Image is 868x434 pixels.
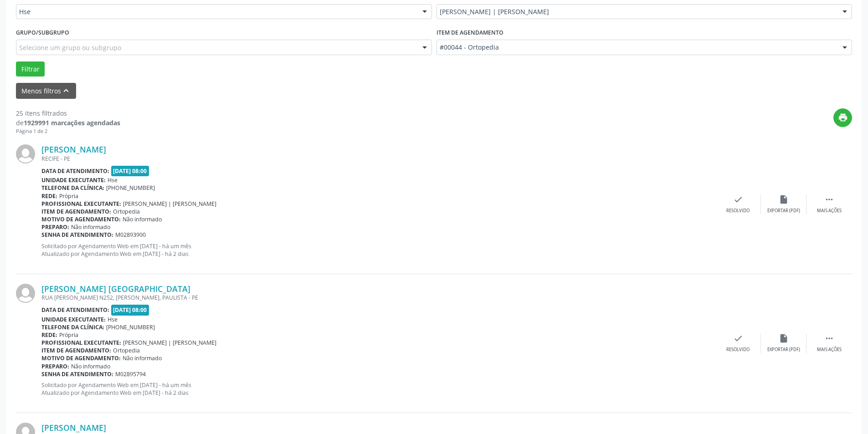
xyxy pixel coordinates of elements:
div: Resolvido [726,208,750,214]
span: [PERSON_NAME] | [PERSON_NAME] [440,7,834,16]
b: Profissional executante: [41,339,121,347]
b: Item de agendamento: [41,208,111,215]
b: Motivo de agendamento: [41,215,121,223]
a: [PERSON_NAME] [GEOGRAPHIC_DATA] [41,284,190,294]
div: Exportar (PDF) [767,208,800,214]
span: Própria [59,331,78,339]
span: Ortopedia [113,208,140,215]
i: check [733,194,743,204]
div: 25 itens filtrados [16,108,120,118]
span: Ortopedia [113,347,140,354]
b: Item de agendamento: [41,347,111,354]
div: de [16,118,120,128]
b: Telefone da clínica: [41,184,104,192]
span: [PHONE_NUMBER] [106,184,155,192]
p: Solicitado por Agendamento Web em [DATE] - há um mês Atualizado por Agendamento Web em [DATE] - h... [41,242,715,258]
span: [PERSON_NAME] | [PERSON_NAME] [123,339,216,347]
b: Profissional executante: [41,200,121,208]
i: check [733,333,743,343]
i: insert_drive_file [779,194,789,204]
b: Preparo: [41,363,69,370]
b: Telefone da clínica: [41,323,104,331]
span: Hse [108,316,118,323]
a: [PERSON_NAME] [41,423,106,433]
i: insert_drive_file [779,333,789,343]
b: Motivo de agendamento: [41,354,121,362]
label: Item de agendamento [437,26,503,40]
div: Resolvido [726,347,750,353]
span: M02893900 [115,231,146,239]
div: RUA [PERSON_NAME] N252, [PERSON_NAME], PAULISTA - PE [41,294,715,301]
span: Selecione um grupo ou subgrupo [19,43,121,52]
div: Mais ações [817,208,842,214]
span: Hse [19,7,413,16]
b: Rede: [41,192,57,200]
span: Não informado [123,354,162,362]
i:  [824,194,834,204]
button: print [833,108,852,127]
button: Filtrar [16,61,45,77]
span: Hse [108,176,118,184]
b: Unidade executante: [41,316,106,323]
img: img [16,144,35,163]
i:  [824,333,834,343]
span: Própria [59,192,78,200]
span: [DATE] 08:00 [111,305,149,315]
span: [PERSON_NAME] | [PERSON_NAME] [123,200,216,208]
span: #00044 - Ortopedia [440,43,834,52]
b: Data de atendimento: [41,306,109,314]
a: [PERSON_NAME] [41,144,106,154]
div: RECIFE - PE [41,155,715,163]
b: Preparo: [41,223,69,231]
b: Senha de atendimento: [41,231,113,239]
span: M02895794 [115,370,146,378]
button: Menos filtroskeyboard_arrow_up [16,83,76,99]
span: Não informado [71,223,110,231]
b: Rede: [41,331,57,339]
div: Página 1 de 2 [16,128,120,135]
img: img [16,284,35,303]
span: Não informado [71,363,110,370]
i: print [838,112,848,123]
b: Senha de atendimento: [41,370,113,378]
div: Mais ações [817,347,842,353]
span: [DATE] 08:00 [111,166,149,176]
span: Não informado [123,215,162,223]
div: Exportar (PDF) [767,347,800,353]
strong: 1929991 marcações agendadas [24,118,120,127]
p: Solicitado por Agendamento Web em [DATE] - há um mês Atualizado por Agendamento Web em [DATE] - h... [41,381,715,397]
span: [PHONE_NUMBER] [106,323,155,331]
b: Data de atendimento: [41,167,109,175]
i: keyboard_arrow_up [61,86,71,96]
b: Unidade executante: [41,176,106,184]
label: Grupo/Subgrupo [16,26,69,40]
